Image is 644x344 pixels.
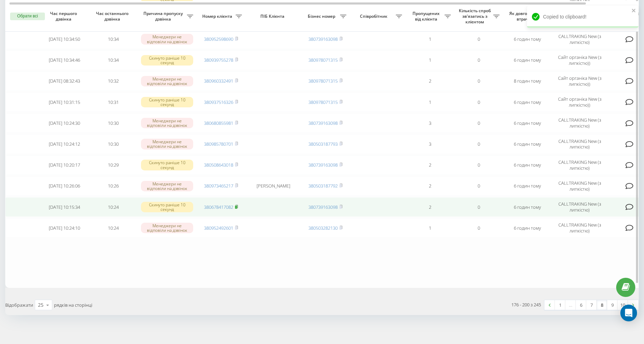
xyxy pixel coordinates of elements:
td: [PERSON_NAME] [245,176,301,196]
a: 380985780701 [204,141,233,147]
td: [DATE] 10:15:34 [40,197,89,217]
td: CALLTRAKING New (з липкістю) [552,29,607,49]
td: 6 годин тому [503,155,552,175]
a: 6 [576,300,586,310]
div: Copied to clipboard! [527,6,638,28]
span: Час останнього дзвінка [94,11,132,22]
td: 6 годин тому [503,134,552,154]
div: Менеджери не відповіли на дзвінок [141,34,193,44]
a: 380978071315 [308,99,338,105]
td: [DATE] 10:20:17 [40,155,89,175]
td: CALLTRAKING New (з липкістю) [552,155,607,175]
td: 1 [406,51,454,70]
td: 2 [406,71,454,91]
button: close [631,8,636,14]
a: 380978071315 [308,57,338,63]
td: [DATE] 10:26:06 [40,176,89,196]
td: 6 годин тому [503,29,552,49]
a: 380960332491 [204,78,233,84]
span: Причина пропуску дзвінка [141,11,187,22]
a: 380937516326 [204,99,233,105]
span: Номер клієнта [200,14,236,19]
a: 380939755278 [204,57,233,63]
a: 380952598690 [204,36,233,42]
td: 10:31 [89,92,138,112]
td: [DATE] 08:32:43 [40,71,89,91]
td: CALLTRAKING New (з липкістю) [552,113,607,133]
td: 10:24 [89,218,138,238]
span: Відображати [5,302,33,308]
td: [DATE] 10:24:10 [40,218,89,238]
td: 6 годин тому [503,218,552,238]
td: 0 [454,71,503,91]
a: 380503187792 [308,183,338,189]
a: 380503282130 [308,225,338,231]
div: Скинуто раніше 10 секунд [141,97,193,107]
td: 10:24 [89,197,138,217]
td: 0 [454,51,503,70]
td: 10:30 [89,134,138,154]
span: рядків на сторінці [54,302,92,308]
span: Час першого дзвінка [46,11,83,22]
span: Співробітник [353,14,396,19]
div: Менеджери не відповіли на дзвінок [141,139,193,149]
td: CALLTRAKING New (з липкістю) [552,197,607,217]
div: … [565,300,576,310]
td: [DATE] 10:34:50 [40,29,89,49]
td: 1 [406,218,454,238]
td: 10:26 [89,176,138,196]
td: CALLTRAKING New (з липкістю) [552,134,607,154]
td: [DATE] 10:24:12 [40,134,89,154]
div: 25 [38,301,44,308]
a: 7 [586,300,597,310]
td: 0 [454,218,503,238]
td: 2 [406,176,454,196]
td: 1 [406,29,454,49]
div: Менеджери не відповіли на дзвінок [141,118,193,128]
td: 10:30 [89,113,138,133]
td: Сайт органіка New (з липкістю)) [552,71,607,91]
td: 2 [406,197,454,217]
a: 380978071315 [308,78,338,84]
td: 3 [406,113,454,133]
div: Менеджери не відповіли на дзвінок [141,223,193,233]
td: 0 [454,92,503,112]
div: Open Intercom Messenger [620,305,637,321]
span: Кількість спроб зв'язатись з клієнтом [458,8,493,24]
a: 380680855981 [204,120,233,126]
a: 1 [555,300,565,310]
span: Пропущених від клієнта [409,11,445,22]
td: 10:34 [89,51,138,70]
td: [DATE] 10:31:15 [40,92,89,112]
td: 2 [406,155,454,175]
button: Обрати всі [10,13,45,20]
td: 10:29 [89,155,138,175]
a: 10 [618,300,628,310]
td: 10:34 [89,29,138,49]
a: 380739163098 [308,36,338,42]
td: 8 годин тому [503,71,552,91]
td: Сайт органіка New (з липкістю)) [552,92,607,112]
td: 0 [454,155,503,175]
a: 380739163098 [308,120,338,126]
a: 8 [597,300,607,310]
span: Бізнес номер [305,14,340,19]
span: Як довго дзвінок втрачено [509,11,546,22]
td: 0 [454,134,503,154]
td: Сайт органіка New (з липкістю)) [552,51,607,70]
a: 380678417082 [204,204,233,210]
td: CALLTRAKING New (з липкістю) [552,176,607,196]
a: 380508643018 [204,162,233,168]
td: 0 [454,29,503,49]
td: 6 годин тому [503,197,552,217]
div: Скинуто раніше 10 секунд [141,202,193,212]
div: Скинуто раніше 10 секунд [141,55,193,66]
div: Менеджери не відповіли на дзвінок [141,76,193,86]
a: 380952492601 [204,225,233,231]
a: 9 [607,300,618,310]
a: 380739163098 [308,204,338,210]
td: [DATE] 10:34:46 [40,51,89,70]
span: ПІБ Клієнта [251,14,295,19]
td: [DATE] 10:24:30 [40,113,89,133]
td: 1 [406,92,454,112]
